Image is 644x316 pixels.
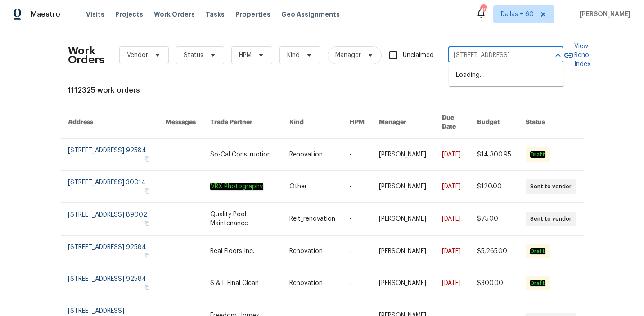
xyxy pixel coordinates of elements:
td: Real Floors Inc. [203,236,282,267]
td: - [342,139,372,171]
td: [PERSON_NAME] [372,139,435,171]
td: - [342,171,372,203]
button: Copy Address [143,252,151,260]
span: Dallas + 60 [501,10,534,19]
td: Renovation [282,139,342,171]
th: HPM [342,106,372,139]
th: Messages [158,106,203,139]
button: Copy Address [143,187,151,195]
span: Unclaimed [403,51,434,60]
span: Manager [335,51,361,60]
span: Maestro [31,10,60,19]
td: - [342,267,372,299]
button: Close [552,49,564,62]
td: S & L Final Clean [203,267,282,299]
th: Trade Partner [203,106,282,139]
span: Properties [235,10,270,19]
span: Vendor [127,51,148,60]
td: Renovation [282,267,342,299]
button: Copy Address [143,155,151,163]
td: - [342,236,372,267]
th: Budget [470,106,518,139]
div: Loading… [449,64,564,86]
td: [PERSON_NAME] [372,267,435,299]
td: So-Cal Construction [203,139,282,171]
span: Geo Assignments [281,10,340,19]
td: Reit_renovation [282,203,342,236]
th: Status [518,106,583,139]
div: 495 [480,5,486,14]
td: Renovation [282,236,342,267]
h2: Work Orders [68,46,105,64]
button: Copy Address [143,284,151,292]
span: Work Orders [154,10,195,19]
span: [PERSON_NAME] [576,10,630,19]
button: Copy Address [143,219,151,227]
span: Status [184,51,203,60]
td: Quality Pool Maintenance [203,203,282,236]
input: Enter in an address [448,49,538,62]
div: 1112325 work orders [68,86,576,95]
span: HPM [239,51,252,60]
span: Tasks [206,11,225,18]
span: Kind [287,51,300,60]
th: Due Date [435,106,470,139]
span: Visits [86,10,104,19]
a: View Reno Index [563,42,590,69]
span: Projects [115,10,143,19]
td: Other [282,171,342,203]
td: [PERSON_NAME] [372,171,435,203]
td: [PERSON_NAME] [372,236,435,267]
td: [PERSON_NAME] [372,203,435,236]
th: Manager [372,106,435,139]
td: - [342,203,372,236]
th: Kind [282,106,342,139]
th: Address [61,106,159,139]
